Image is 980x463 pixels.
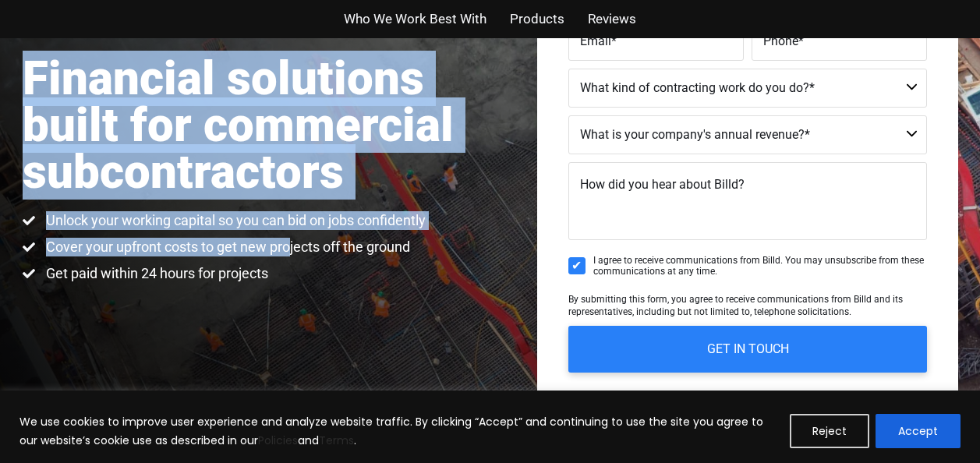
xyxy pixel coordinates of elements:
button: Reject [790,414,869,448]
span: Cover your upfront costs to get new projects off the ground [42,238,410,256]
input: I agree to receive communications from Billd. You may unsubscribe from these communications at an... [568,257,586,274]
span: I agree to receive communications from Billd. You may unsubscribe from these communications at an... [593,255,927,277]
span: By submitting this form, you agree to receive communications from Billd and its representatives, ... [568,294,903,317]
button: Accept [876,414,961,448]
p: We use cookies to improve user experience and analyze website traffic. By clicking “Accept” and c... [19,412,778,450]
a: Terms [319,433,354,448]
a: Products [510,8,564,30]
h1: Financial solutions built for commercial subcontractors [23,55,490,196]
a: Who We Work Best With [344,8,486,30]
span: Get paid within 24 hours for projects [42,264,268,283]
span: Your information is safe and secure [666,388,840,411]
a: Policies [258,433,298,448]
input: GET IN TOUCH [568,326,927,373]
span: Phone [763,33,798,48]
span: Unlock your working capital so you can bid on jobs confidently [42,211,426,230]
span: How did you hear about Billd? [580,177,745,192]
a: Reviews [588,8,636,30]
span: Email [580,33,611,48]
